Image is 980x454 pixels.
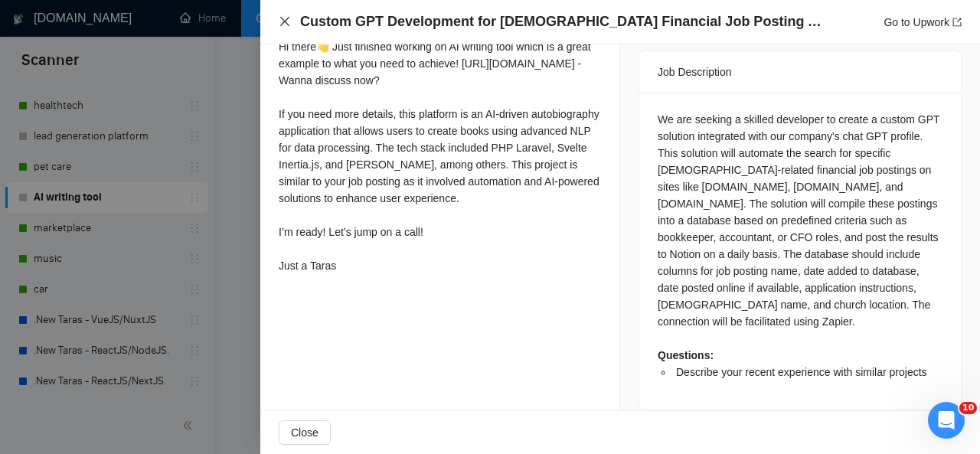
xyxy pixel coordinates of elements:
span: Describe your recent experience with similar projects [676,366,927,378]
h4: Custom GPT Development for [DEMOGRAPHIC_DATA] Financial Job Posting Automation [300,12,828,31]
span: 10 [959,402,977,414]
iframe: Intercom live chat [928,402,965,439]
div: We are seeking a skilled developer to create a custom GPT solution integrated with our company's ... [658,111,942,381]
strong: Questions: [658,349,714,361]
span: export [952,18,962,27]
span: Close [291,424,318,441]
div: Job Description [658,51,942,93]
span: close [279,15,291,28]
div: Hi there👋 Just finished working on AI writing tool which is a great example to what you need to a... [279,38,601,274]
a: Go to Upworkexport [884,16,962,28]
button: Close [279,420,331,445]
button: Close [279,15,291,28]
